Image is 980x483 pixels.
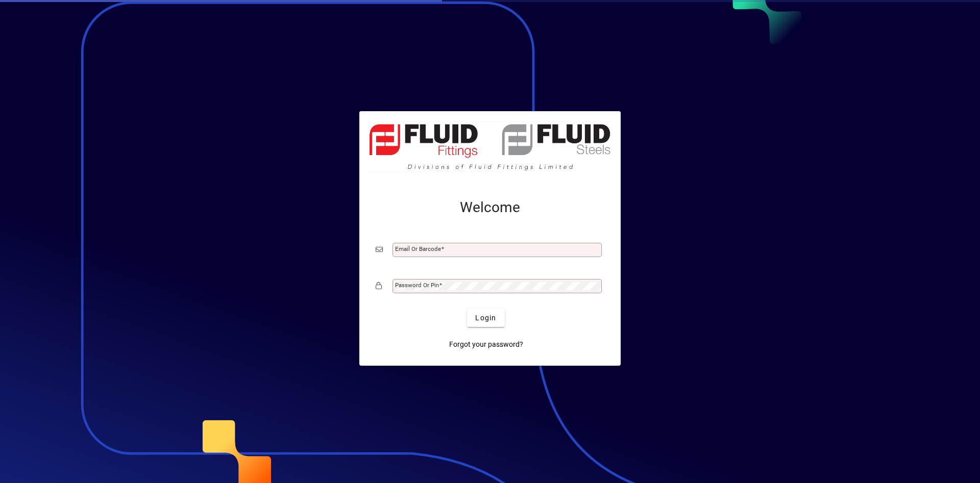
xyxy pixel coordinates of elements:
span: Login [475,313,496,323]
h2: Welcome [376,199,604,216]
a: Forgot your password? [445,335,527,353]
span: Forgot your password? [449,339,523,350]
button: Login [467,309,504,327]
mat-label: Password or Pin [395,282,439,289]
mat-label: Email or Barcode [395,245,441,252]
